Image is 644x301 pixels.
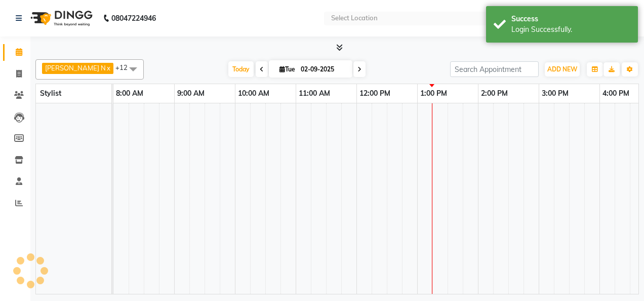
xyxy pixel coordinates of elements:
a: x [106,64,110,72]
a: 4:00 PM [600,86,632,101]
div: Select Location [331,13,378,23]
a: 1:00 PM [418,86,450,101]
div: Success [511,14,630,24]
a: 3:00 PM [539,86,571,101]
span: [PERSON_NAME] N [45,64,106,72]
span: +12 [115,63,135,71]
img: logo [26,4,95,32]
div: Login Successfully. [511,24,630,35]
b: 08047224946 [111,4,156,32]
a: 11:00 AM [296,86,333,101]
a: 2:00 PM [478,86,510,101]
button: ADD NEW [545,62,580,77]
span: Stylist [40,89,61,98]
input: 2025-09-02 [298,62,348,77]
a: 9:00 AM [175,86,207,101]
a: 10:00 AM [235,86,272,101]
input: Search Appointment [450,61,539,77]
span: Tue [277,65,298,73]
a: 12:00 PM [357,86,393,101]
a: 8:00 AM [113,86,146,101]
span: Today [228,61,254,77]
span: ADD NEW [547,65,577,73]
